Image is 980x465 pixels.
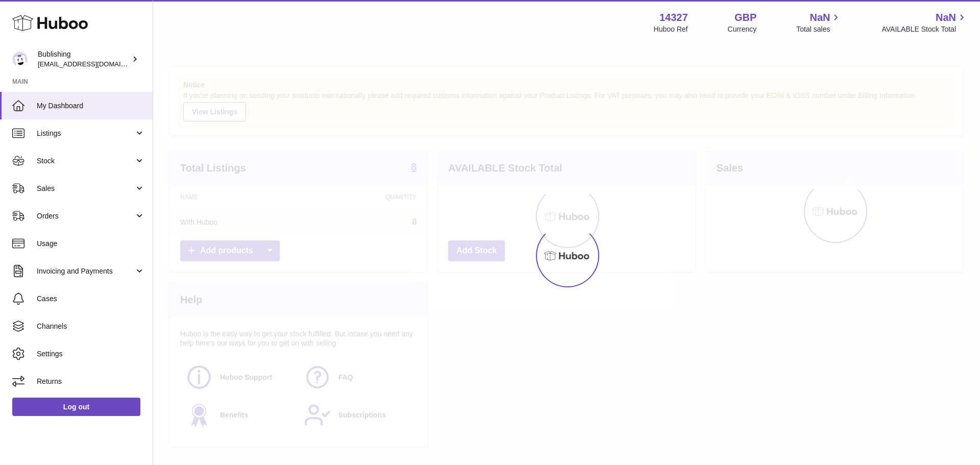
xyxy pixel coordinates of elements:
[37,101,145,111] span: My Dashboard
[12,398,140,416] a: Log out
[37,184,134,193] span: Sales
[728,25,757,34] div: Currency
[734,11,756,25] strong: GBP
[37,322,145,331] span: Channels
[38,50,130,69] div: Bublishing
[936,11,956,25] span: NaN
[37,349,145,359] span: Settings
[659,11,688,25] strong: 14327
[881,25,968,34] span: AVAILABLE Stock Total
[810,11,830,25] span: NaN
[37,294,145,304] span: Cases
[37,129,134,138] span: Listings
[796,11,842,34] a: NaN Total sales
[37,156,134,166] span: Stock
[12,52,28,67] img: internalAdmin-14327@internal.huboo.com
[37,266,134,276] span: Invoicing and Payments
[796,25,842,34] span: Total sales
[37,211,134,221] span: Orders
[37,377,145,386] span: Returns
[38,60,150,68] span: [EMAIL_ADDRESS][DOMAIN_NAME]
[881,11,968,34] a: NaN AVAILABLE Stock Total
[37,239,145,249] span: Usage
[654,25,688,34] div: Huboo Ref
